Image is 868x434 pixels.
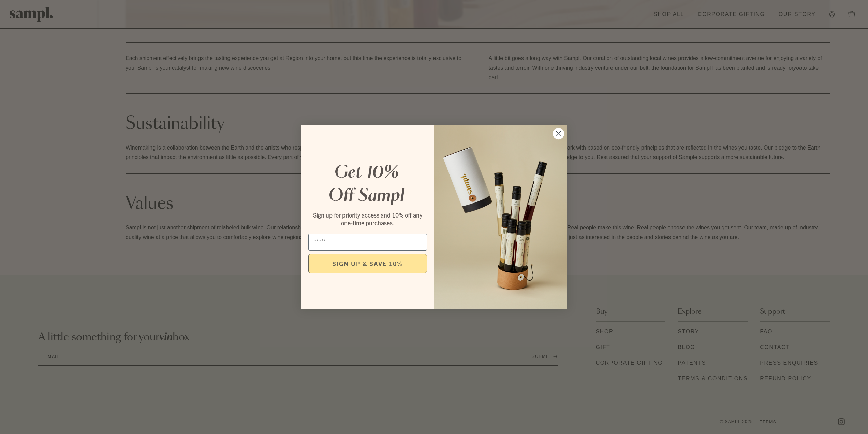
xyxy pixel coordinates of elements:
button: SIGN UP & SAVE 10% [308,254,427,273]
em: Get 10% Off Sampl [328,165,404,204]
button: Close dialog [553,128,564,140]
input: Email [308,234,427,251]
span: Sign up for priority access and 10% off any one-time purchases. [313,211,422,227]
img: 96933287-25a1-481a-a6d8-4dd623390dc6.png [434,125,567,309]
